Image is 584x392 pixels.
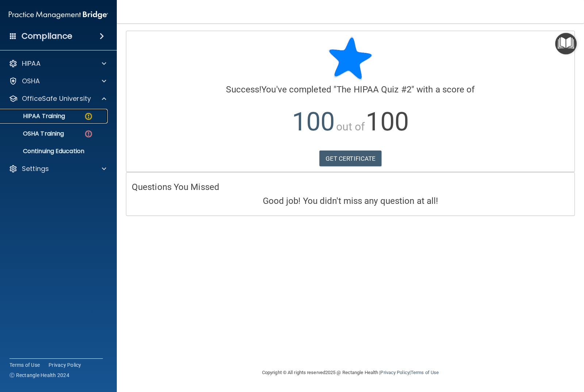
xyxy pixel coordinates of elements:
p: HIPAA [22,59,41,68]
a: OfficeSafe University [9,94,106,103]
span: out of [336,120,365,133]
span: The HIPAA Quiz #2 [337,84,411,95]
span: 100 [292,107,335,137]
a: Terms of Use [9,361,40,369]
p: Settings [22,164,49,173]
button: Open Resource Center [555,33,577,54]
span: 100 [366,107,408,137]
a: Settings [9,164,106,173]
img: PMB logo [9,8,108,22]
p: OSHA Training [5,130,64,137]
a: Privacy Policy [380,370,409,375]
h4: You've completed " " with a score of [132,85,569,94]
a: GET CERTIFICATE [319,151,382,167]
p: HIPAA Training [5,113,65,120]
h4: Good job! You didn't miss any question at all! [132,196,569,206]
a: HIPAA [9,59,106,68]
div: Copyright © All rights reserved 2025 @ Rectangle Health | | [217,361,484,384]
h4: Questions You Missed [132,182,569,192]
a: Privacy Policy [49,361,81,369]
img: blue-star-rounded.9d042014.png [328,37,372,80]
h4: Compliance [22,31,72,41]
p: Continuing Education [5,148,104,155]
img: danger-circle.6113f641.png [84,129,93,138]
span: Ⓒ Rectangle Health 2024 [9,372,69,379]
a: OSHA [9,77,106,85]
img: warning-circle.0cc9ac19.png [84,112,93,121]
iframe: Drift Widget Chat Controller [547,342,575,369]
span: Success! [226,84,261,95]
p: OSHA [22,77,40,85]
a: Terms of Use [411,370,439,375]
p: OfficeSafe University [22,94,91,103]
